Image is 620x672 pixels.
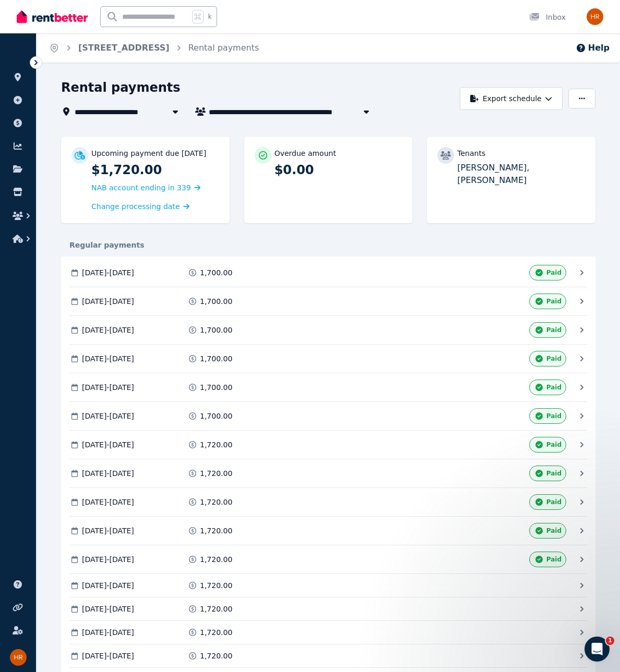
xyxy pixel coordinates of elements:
[200,468,232,479] span: 1,720.00
[275,162,402,178] p: $0.00
[546,268,562,277] span: Paid
[546,355,562,363] span: Paid
[17,9,88,25] img: RentBetter
[91,201,189,212] a: Change processing date
[82,580,134,591] span: [DATE] - [DATE]
[37,33,271,63] nav: Breadcrumb
[200,526,232,536] span: 1,720.00
[91,148,206,158] p: Upcoming payment due [DATE]
[200,497,232,507] span: 1,720.00
[82,468,134,479] span: [DATE] - [DATE]
[200,325,232,335] span: 1,700.00
[546,498,562,506] span: Paid
[82,627,134,638] span: [DATE] - [DATE]
[585,637,610,662] iframe: Intercom live chat
[200,382,232,393] span: 1,700.00
[200,353,232,364] span: 1,700.00
[200,411,232,421] span: 1,700.00
[82,296,134,307] span: [DATE] - [DATE]
[82,411,134,421] span: [DATE] - [DATE]
[200,627,232,638] span: 1,720.00
[208,13,211,21] span: k
[200,604,232,614] span: 1,720.00
[587,8,603,25] img: HomePlus Realty
[546,555,562,564] span: Paid
[61,79,181,96] h1: Rental payments
[82,325,134,335] span: [DATE] - [DATE]
[606,637,614,645] span: 1
[576,42,610,54] button: Help
[200,267,232,278] span: 1,700.00
[200,296,232,307] span: 1,700.00
[460,87,563,110] button: Export schedule
[82,554,134,565] span: [DATE] - [DATE]
[200,651,232,661] span: 1,720.00
[275,148,336,158] p: Overdue amount
[457,148,485,158] p: Tenants
[546,383,562,392] span: Paid
[200,580,232,591] span: 1,720.00
[10,649,27,666] img: HomePlus Realty
[82,353,134,364] span: [DATE] - [DATE]
[61,240,595,250] div: Regular payments
[82,439,134,450] span: [DATE] - [DATE]
[91,162,219,178] p: $1,720.00
[546,326,562,334] span: Paid
[200,439,232,450] span: 1,720.00
[82,267,134,278] span: [DATE] - [DATE]
[457,162,585,187] p: [PERSON_NAME], [PERSON_NAME]
[546,441,562,449] span: Paid
[82,526,134,536] span: [DATE] - [DATE]
[546,527,562,535] span: Paid
[82,497,134,507] span: [DATE] - [DATE]
[529,12,566,22] div: Inbox
[82,382,134,393] span: [DATE] - [DATE]
[546,412,562,420] span: Paid
[91,184,191,192] span: NAB account ending in 339
[82,651,134,661] span: [DATE] - [DATE]
[546,469,562,478] span: Paid
[546,297,562,306] span: Paid
[82,604,134,614] span: [DATE] - [DATE]
[188,43,259,53] a: Rental payments
[91,201,180,212] span: Change processing date
[78,43,170,53] a: [STREET_ADDRESS]
[200,554,232,565] span: 1,720.00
